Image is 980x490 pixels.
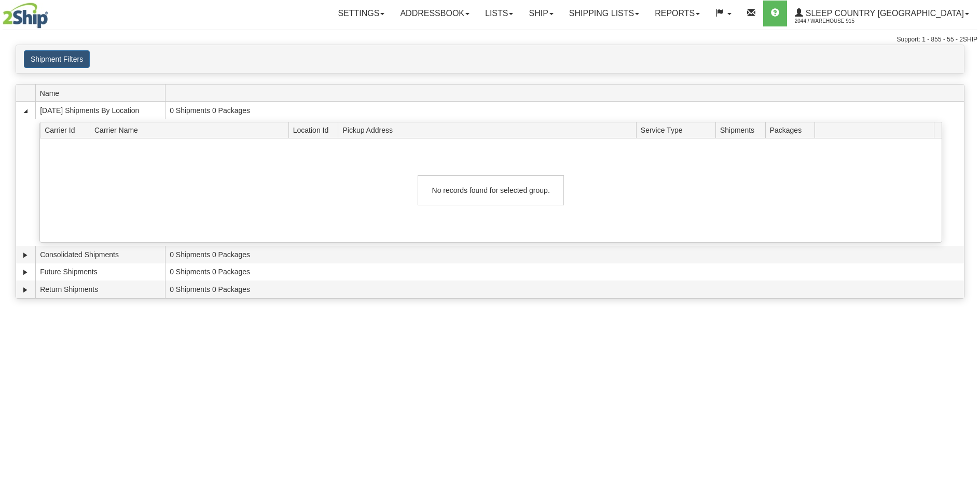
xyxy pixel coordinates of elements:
button: Shipment Filters [24,50,90,68]
td: 0 Shipments 0 Packages [165,102,964,119]
span: Location Id [293,122,338,138]
a: Addressbook [392,1,477,26]
a: Lists [477,1,521,26]
td: 0 Shipments 0 Packages [165,246,964,263]
a: Expand [20,250,31,260]
td: 0 Shipments 0 Packages [165,263,964,281]
img: logo2044.jpg [3,3,48,29]
span: Carrier Id [45,122,90,138]
span: Pickup Address [342,122,636,138]
span: Service Type [641,122,716,138]
a: Expand [20,267,31,277]
a: Sleep Country [GEOGRAPHIC_DATA] 2044 / Warehouse 915 [787,1,977,26]
a: Reports [647,1,708,26]
span: Shipments [720,122,765,138]
td: 0 Shipments 0 Packages [165,281,964,298]
td: [DATE] Shipments By Location [35,102,165,119]
a: Shipping lists [561,1,647,26]
a: Expand [20,285,31,295]
span: 2044 / Warehouse 915 [795,16,873,26]
td: Consolidated Shipments [35,246,165,263]
a: Settings [330,1,392,26]
div: Support: 1 - 855 - 55 - 2SHIP [3,35,977,44]
a: Ship [521,1,561,26]
span: Carrier Name [94,122,288,138]
span: Packages [770,122,815,138]
span: Name [40,85,165,101]
td: Future Shipments [35,263,165,281]
iframe: chat widget [956,192,979,298]
a: Collapse [20,106,31,116]
span: Sleep Country [GEOGRAPHIC_DATA] [803,9,964,18]
td: Return Shipments [35,281,165,298]
div: No records found for selected group. [418,175,564,205]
